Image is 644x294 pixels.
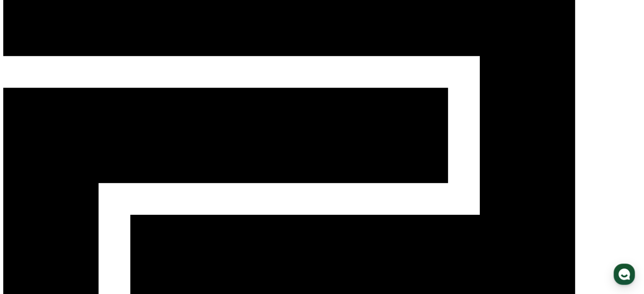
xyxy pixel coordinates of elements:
[24,242,29,248] span: 홈
[2,231,50,250] a: 홈
[118,242,127,248] span: 설정
[50,231,98,250] a: 대화
[98,231,146,250] a: 설정
[70,243,79,249] span: 대화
